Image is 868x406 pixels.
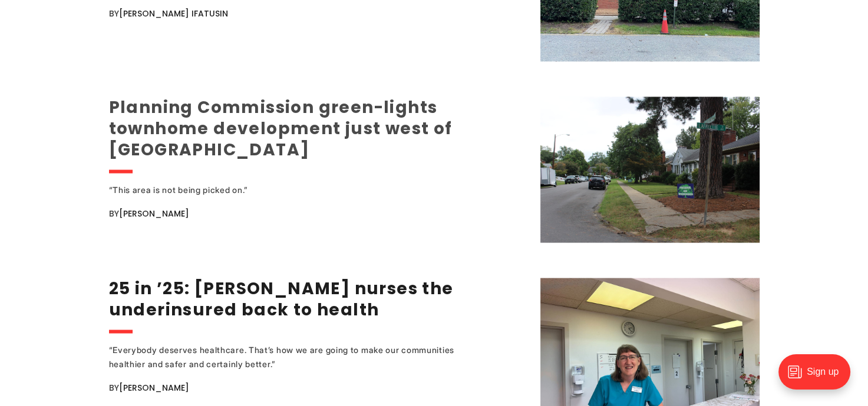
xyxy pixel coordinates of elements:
[109,182,492,197] div: “This area is not being picked on.”
[109,277,454,321] a: 25 in ’25: [PERSON_NAME] nurses the underinsured back to health
[540,96,760,242] img: Planning Commission green-lights townhome development just west of Carytown
[109,342,492,371] div: “Everybody deserves healthcare. That’s how we are going to make our communities healthier and saf...
[119,207,189,219] a: [PERSON_NAME]
[109,95,453,161] a: Planning Commission green-lights townhome development just west of [GEOGRAPHIC_DATA]
[119,381,189,393] a: [PERSON_NAME]
[109,6,526,21] div: By
[119,8,228,19] a: [PERSON_NAME] Ifatusin
[768,348,868,406] iframe: portal-trigger
[109,380,526,394] div: By
[109,206,526,220] div: By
